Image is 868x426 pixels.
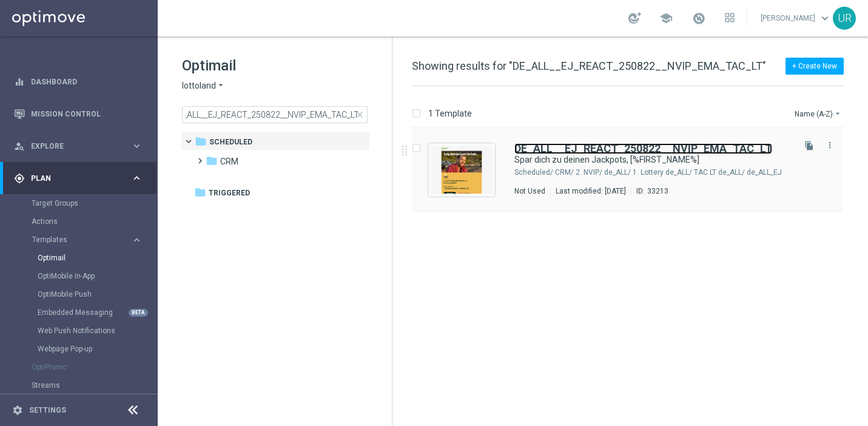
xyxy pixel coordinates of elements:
div: Scheduled/ [514,167,553,177]
div: Templates [32,231,156,358]
a: Webpage Pop-up [38,344,126,354]
button: lottoland arrow_drop_down [182,80,226,92]
div: Optimail [38,249,156,267]
span: school [659,12,673,25]
i: gps_fixed [14,173,25,184]
div: Embedded Messaging [38,303,156,322]
button: person_search Explore keyboard_arrow_right [13,141,143,151]
button: Mission Control [13,109,143,119]
a: OptiMobile In-App [38,271,126,281]
i: more_vert [825,140,835,150]
i: settings [12,405,23,416]
i: keyboard_arrow_right [131,234,143,246]
div: OptiMobile In-App [38,267,156,285]
div: Plan [14,173,131,184]
a: Optimail [38,253,126,263]
span: Templates [32,236,119,243]
i: equalizer [14,76,25,87]
a: Streams [32,380,126,390]
a: Web Push Notifications [38,326,126,336]
i: folder [195,135,207,147]
h1: Optimail [182,56,368,75]
i: folder [194,186,206,198]
button: Name (A-Z)arrow_drop_down [793,106,844,121]
div: Webpage Pop-up [38,340,156,358]
i: person_search [14,141,25,152]
span: keyboard_arrow_down [818,12,832,25]
span: Showing results for "DE_ALL__EJ_REACT_250822__NVIP_EMA_TAC_LT" [412,59,766,72]
i: keyboard_arrow_right [131,172,143,184]
div: Press SPACE to select this row. [400,128,866,212]
span: CRM [220,156,238,167]
div: Scheduled/CRM/2. NVIP/de_ALL/1. Lottery de_ALL/TAC LT de_ALL/de_ALL_EJ [555,167,792,177]
p: 1 Template [428,108,472,119]
a: OptiMobile Push [38,289,126,299]
span: lottoland [182,80,216,92]
img: 33213.jpeg [431,146,492,194]
div: Last modified: [DATE] [551,186,631,196]
button: equalizer Dashboard [13,77,143,87]
i: arrow_drop_down [216,80,226,92]
span: close [355,110,365,120]
div: 33213 [647,186,668,196]
div: Spar dich zu deinen Jackpots, [%FIRST_NAME%] [514,154,792,166]
div: BETA [129,309,148,317]
button: file_copy [801,138,817,154]
span: Triggered [209,188,250,198]
a: DE_ALL__EJ_REACT_250822__NVIP_EMA_TAC_LT [514,143,772,154]
a: Mission Control [31,98,143,130]
a: [PERSON_NAME]keyboard_arrow_down [759,9,833,27]
input: Search Template [182,106,368,123]
button: + Create New [786,58,844,75]
div: OptiPromo [32,358,156,376]
a: Embedded Messaging [38,308,126,317]
b: DE_ALL__EJ_REACT_250822__NVIP_EMA_TAC_LT [514,142,772,155]
div: Templates [32,236,131,243]
a: Dashboard [31,66,143,98]
span: Explore [31,143,131,150]
a: Settings [29,407,66,414]
i: file_copy [804,141,814,150]
a: Actions [32,217,126,226]
i: folder [206,155,218,167]
button: Templates keyboard_arrow_right [32,235,143,245]
div: Not Used [514,186,545,196]
i: keyboard_arrow_right [131,140,143,152]
div: Dashboard [14,66,143,98]
div: UR [833,7,856,30]
a: Spar dich zu deinen Jackpots, [%FIRST_NAME%] [514,154,764,166]
div: Mission Control [14,98,143,130]
a: Target Groups [32,198,126,208]
div: OptiMobile Push [38,285,156,303]
div: Target Groups [32,194,156,212]
span: Scheduled [209,137,252,147]
button: more_vert [824,138,836,152]
div: ID: [631,186,668,196]
i: arrow_drop_down [833,109,843,118]
div: Web Push Notifications [38,322,156,340]
div: Explore [14,141,131,152]
div: Actions [32,212,156,231]
div: Streams [32,376,156,394]
button: gps_fixed Plan keyboard_arrow_right [13,174,143,183]
span: Plan [31,175,131,182]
